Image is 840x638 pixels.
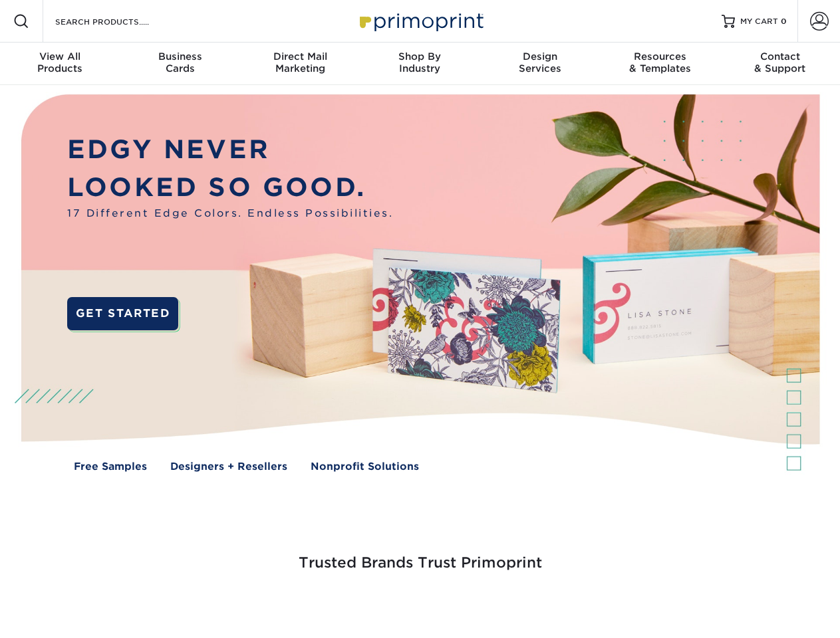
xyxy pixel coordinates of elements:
span: Design [480,51,600,62]
img: Smoothie King [96,606,97,607]
span: Direct Mail [240,51,360,62]
a: Nonprofit Solutions [311,459,419,475]
a: BusinessCards [120,43,239,85]
span: Shop By [360,51,480,62]
a: Designers + Resellers [170,459,287,475]
a: Contact& Support [720,43,840,85]
span: Contact [720,51,840,62]
img: Mini [466,606,466,607]
span: Resources [600,51,720,62]
span: 0 [781,17,787,26]
img: Primoprint [354,7,487,35]
img: Goodwill [718,606,719,607]
p: LOOKED SO GOOD. [67,169,393,207]
a: Shop ByIndustry [360,43,480,85]
div: Cards [120,51,239,74]
img: Amazon [592,606,593,607]
input: SEARCH PRODUCTS..... [54,13,184,29]
h3: Trusted Brands Trust Primoprint [31,522,809,587]
div: & Support [720,51,840,74]
a: Direct MailMarketing [240,43,360,85]
a: GET STARTED [67,297,178,330]
span: Business [120,51,239,62]
div: & Templates [600,51,720,74]
img: Google [339,606,340,607]
div: Industry [360,51,480,74]
span: 17 Different Edge Colors. Endless Possibilities. [67,206,393,221]
img: Freeform [200,606,200,607]
div: Marketing [240,51,360,74]
a: Free Samples [74,459,147,475]
a: Resources& Templates [600,43,720,85]
span: MY CART [740,16,778,27]
p: EDGY NEVER [67,131,393,169]
div: Services [480,51,600,74]
a: DesignServices [480,43,600,85]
